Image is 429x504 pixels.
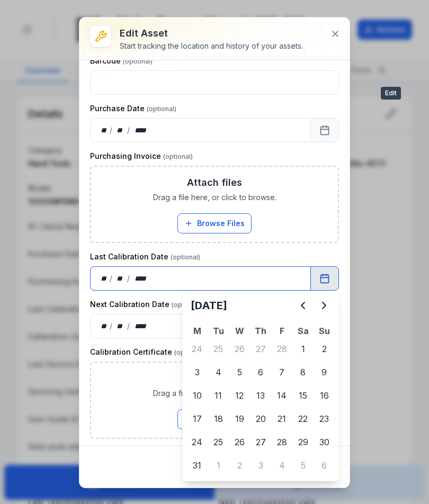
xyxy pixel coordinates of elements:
[292,362,314,383] div: Saturday 8 March 2025
[292,455,314,476] div: Saturday 5 April 2025
[99,321,110,331] div: day,
[208,338,229,359] div: 25
[250,385,271,406] div: Thursday 13 March 2025
[186,295,335,477] div: March 2025
[186,338,208,359] div: Monday 24 February 2025
[90,103,176,114] label: Purchase Date
[186,385,208,406] div: 10
[153,192,276,203] span: Drag a file here, or click to browse.
[208,431,229,453] div: 25
[292,408,314,429] div: Saturday 22 March 2025
[229,385,250,406] div: 12
[186,408,208,429] div: 17
[292,431,314,453] div: 29
[177,409,252,429] button: Browse Files
[314,325,335,337] th: Su
[271,385,292,406] div: 14
[271,431,292,453] div: Friday 28 March 2025
[292,385,314,406] div: 15
[131,321,150,331] div: year,
[250,325,271,337] th: Th
[113,273,128,284] div: month,
[186,338,208,359] div: 24
[250,455,271,476] div: 3
[292,431,314,453] div: Saturday 29 March 2025
[229,455,250,476] div: Wednesday 2 April 2025
[229,455,250,476] div: 2
[381,87,401,100] span: Edit
[177,213,252,233] button: Browse Files
[292,325,314,337] th: Sa
[250,338,271,359] div: 27
[90,56,153,66] label: Barcode
[127,125,131,136] div: /
[186,362,208,383] div: 3
[186,325,335,477] table: March 2025
[99,125,110,136] div: day,
[229,338,250,359] div: Wednesday 26 February 2025
[229,362,250,383] div: Wednesday 5 March 2025
[292,295,314,316] button: Previous
[310,118,339,142] button: Calendar
[314,295,335,316] button: Next
[90,151,193,161] label: Purchasing Invoice
[110,125,113,136] div: /
[314,455,335,476] div: 6
[271,431,292,453] div: 28
[127,273,131,284] div: /
[271,325,292,337] th: F
[271,408,292,429] div: 21
[187,175,242,190] h3: Attach files
[310,266,339,291] button: Calendar
[113,321,128,331] div: month,
[314,362,335,383] div: 9
[208,455,229,476] div: Tuesday 1 April 2025
[292,408,314,429] div: 22
[131,273,150,284] div: year,
[186,325,208,337] th: M
[110,321,113,331] div: /
[314,408,335,429] div: Sunday 23 March 2025
[110,273,113,284] div: /
[208,325,229,337] th: Tu
[250,362,271,383] div: Thursday 6 March 2025
[191,298,292,313] h2: [DATE]
[229,431,250,453] div: Wednesday 26 March 2025
[271,408,292,429] div: Friday 21 March 2025
[271,455,292,476] div: 4
[131,125,150,136] div: year,
[186,431,208,453] div: Monday 24 March 2025
[250,385,271,406] div: 13
[229,362,250,383] div: 5
[250,408,271,429] div: 20
[186,408,208,429] div: Monday 17 March 2025
[229,325,250,337] th: W
[127,321,131,331] div: /
[186,455,208,476] div: 31
[314,431,335,453] div: 30
[186,455,208,476] div: Monday 31 March 2025
[250,431,271,453] div: 27
[186,362,208,383] div: Monday 3 March 2025
[292,338,314,359] div: 1
[120,41,303,51] div: Start tracking the location and history of your assets.
[208,362,229,383] div: Tuesday 4 March 2025
[153,388,276,399] span: Drag a file here, or click to browse.
[229,431,250,453] div: 26
[271,385,292,406] div: Friday 14 March 2025
[271,455,292,476] div: Friday 4 April 2025
[250,431,271,453] div: Thursday 27 March 2025
[271,362,292,383] div: Friday 7 March 2025
[271,362,292,383] div: 7
[208,338,229,359] div: Tuesday 25 February 2025
[208,408,229,429] div: 18
[229,408,250,429] div: Wednesday 19 March 2025
[292,455,314,476] div: 5
[314,385,335,406] div: Sunday 16 March 2025
[229,408,250,429] div: 19
[186,385,208,406] div: Monday 10 March 2025
[208,408,229,429] div: Tuesday 18 March 2025
[208,385,229,406] div: 11
[90,251,200,262] label: Last Calibration Date
[271,338,292,359] div: Friday 28 February 2025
